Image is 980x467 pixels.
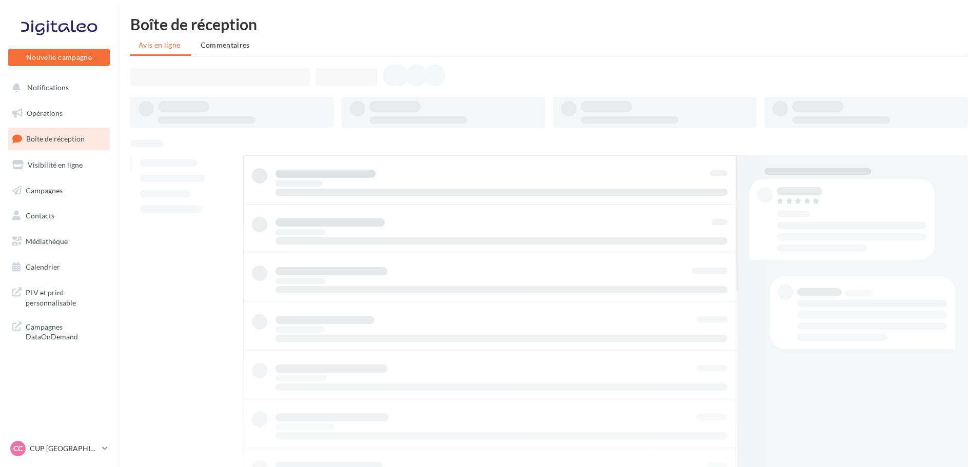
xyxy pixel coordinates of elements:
a: Campagnes [6,180,112,201]
span: CC [13,443,23,454]
button: Notifications [6,77,108,98]
a: Calendrier [6,256,112,278]
div: Boîte de réception [130,16,968,32]
a: Contacts [6,205,112,227]
span: Calendrier [26,262,60,271]
span: Boîte de réception [26,134,85,143]
a: Boîte de réception [6,128,112,150]
span: Visibilité en ligne [28,160,83,169]
span: Contacts [26,211,54,220]
a: PLV et print personnalisable [6,281,112,312]
span: Médiathèque [26,237,68,246]
span: Commentaires [201,40,250,49]
a: Campagnes DataOnDemand [6,316,112,346]
a: CC CUP [GEOGRAPHIC_DATA] [8,439,110,458]
a: Visibilité en ligne [6,154,112,176]
span: Campagnes [26,186,63,194]
span: PLV et print personnalisable [26,286,106,308]
a: Opérations [6,103,112,124]
span: Opérations [27,109,63,117]
a: Médiathèque [6,231,112,252]
p: CUP [GEOGRAPHIC_DATA] [30,443,98,454]
span: Notifications [27,83,69,92]
button: Nouvelle campagne [8,49,110,66]
span: Campagnes DataOnDemand [26,320,106,342]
